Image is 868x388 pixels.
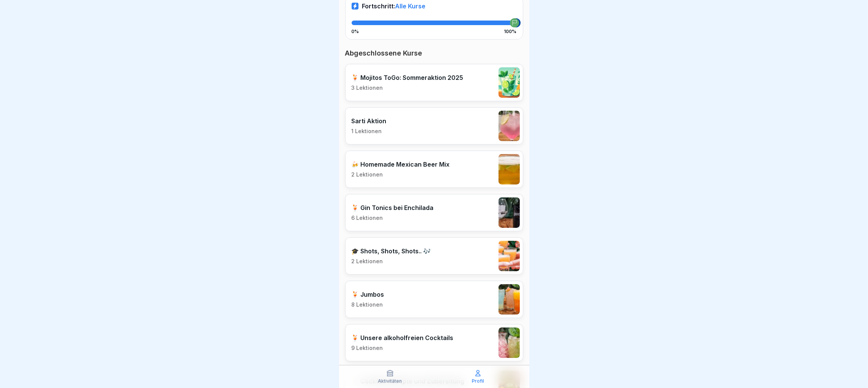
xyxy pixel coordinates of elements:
[345,281,523,318] a: 🍹 Jumbos8 Lektionen
[345,64,523,101] a: 🍹 Mojitos ToGo: Sommeraktion 20253 Lektionen
[352,204,434,211] p: 🍹 Gin Tonics bei Enchilada
[352,161,450,168] p: 🍻 Homemade Mexican Beer Mix
[352,29,359,34] p: 0%
[352,301,384,308] p: 8 Lektionen
[345,194,523,231] a: 🍹 Gin Tonics bei Enchilada6 Lektionen
[352,334,454,342] p: 🍹 Unsere alkoholfreien Cocktails
[352,84,463,91] p: 3 Lektionen
[352,291,384,298] p: 🍹 Jumbos
[345,49,523,58] p: Abgeschlossene Kurse
[345,324,523,361] a: 🍹 Unsere alkoholfreien Cocktails9 Lektionen
[472,378,484,384] p: Profil
[499,67,520,98] img: w073682ehjnz33o40dra5ovt.png
[504,29,517,34] p: 100%
[362,2,426,10] p: Fortschritt:
[352,74,463,81] p: 🍹 Mojitos ToGo: Sommeraktion 2025
[352,128,387,135] p: 1 Lektionen
[499,197,520,228] img: maoychjol0y68h6dbmzspg8u.png
[345,237,523,275] a: 🎓 Shots, Shots, Shots.. 🎶2 Lektionen
[395,2,426,10] span: Alle Kurse
[345,107,523,145] a: Sarti Aktion1 Lektionen
[499,241,520,271] img: kph3jhn6jj13stvi8j8m0h56.png
[352,215,434,221] p: 6 Lektionen
[352,247,431,255] p: 🎓 Shots, Shots, Shots.. 🎶
[499,154,520,184] img: smjw9mueqi34qs90j5e8i39n.png
[378,378,402,384] p: Aktivitäten
[352,171,450,178] p: 2 Lektionen
[352,258,431,265] p: 2 Lektionen
[499,284,520,315] img: gp8yz8fubia28krowm89m86w.png
[345,151,523,188] a: 🍻 Homemade Mexican Beer Mix2 Lektionen
[499,111,520,141] img: q0q559oa0uxor67ynhkb83qw.png
[499,328,520,358] img: rgcfxbbznutd525hy05jmr69.png
[352,117,387,125] p: Sarti Aktion
[352,345,454,351] p: 9 Lektionen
